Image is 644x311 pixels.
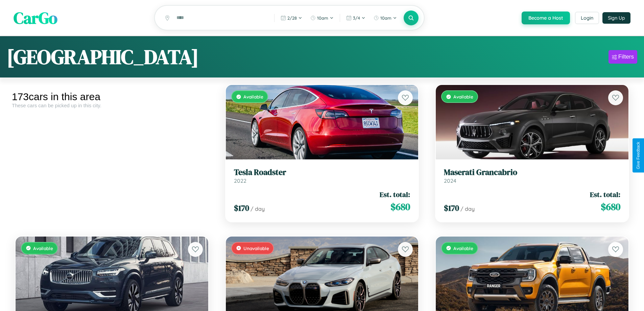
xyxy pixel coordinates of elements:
div: These cars can be picked up in this city. [12,103,212,108]
span: $ 680 [390,200,410,214]
span: CarGo [14,7,57,29]
button: Filters [609,50,637,64]
h1: [GEOGRAPHIC_DATA] [7,43,199,71]
span: 2024 [444,177,456,184]
span: $ 170 [444,202,459,214]
span: Available [33,245,53,251]
span: Est. total: [380,190,410,199]
button: 10am [370,13,400,23]
button: 3/4 [343,13,369,23]
span: Est. total: [590,190,620,199]
span: 2 / 28 [287,15,297,21]
span: $ 170 [234,202,249,214]
span: / day [460,205,475,212]
span: 3 / 4 [353,15,360,21]
button: Sign Up [602,12,630,24]
div: 173 cars in this area [12,91,212,103]
span: Available [243,94,263,99]
a: Maserati Grancabrio2024 [444,168,620,184]
span: 10am [317,15,328,21]
a: Tesla Roadster2022 [234,168,410,184]
button: 10am [307,13,337,23]
div: Give Feedback [636,142,641,169]
span: Available [453,245,473,251]
span: Available [453,94,473,99]
h3: Tesla Roadster [234,168,410,177]
span: 2022 [234,177,246,184]
h3: Maserati Grancabrio [444,168,620,177]
span: 10am [380,15,391,21]
button: 2/28 [277,13,306,23]
span: / day [251,205,265,212]
button: Login [575,12,599,24]
button: Become a Host [522,12,570,24]
span: $ 680 [601,200,620,214]
span: Unavailable [243,245,269,251]
div: Filters [618,53,634,60]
